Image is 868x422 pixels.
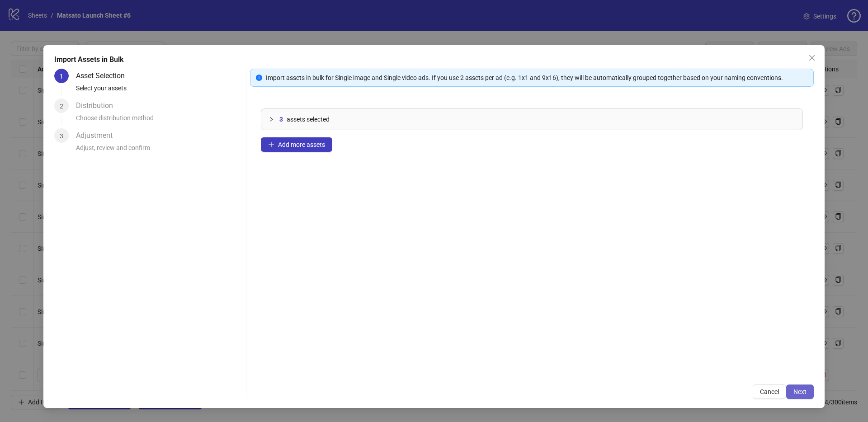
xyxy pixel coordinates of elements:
button: Close [805,51,819,65]
div: Distribution [76,98,120,113]
span: close [808,54,816,61]
span: assets selected [287,114,330,124]
span: info-circle [256,75,262,81]
span: 1 [60,73,63,80]
span: Next [793,388,807,395]
div: Asset Selection [76,69,132,83]
span: 2 [60,103,63,110]
button: Cancel [753,384,786,399]
span: Cancel [760,388,779,395]
span: 3 [60,132,63,140]
span: Add more assets [278,141,325,148]
div: Adjustment [76,128,120,143]
button: Add more assets [261,137,332,152]
div: Adjust, review and confirm [76,143,242,158]
span: plus [268,141,274,148]
span: 3 [279,114,283,124]
div: Import assets in bulk for Single image and Single video ads. If you use 2 assets per ad (e.g. 1x1... [266,73,808,83]
span: collapsed [269,117,274,122]
div: Choose distribution method [76,113,242,128]
div: Import Assets in Bulk [54,54,814,65]
button: Next [786,384,814,399]
div: 3assets selected [261,109,802,130]
div: Select your assets [76,83,242,98]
